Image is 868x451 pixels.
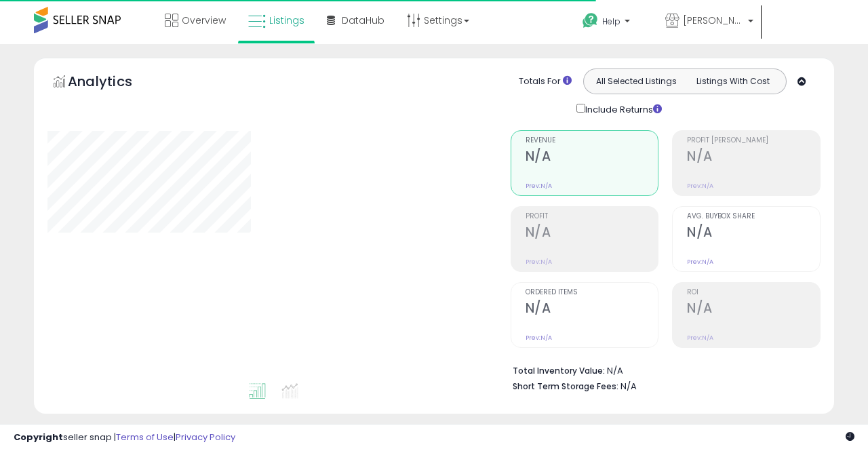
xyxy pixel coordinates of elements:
[572,2,653,44] a: Help
[526,258,552,266] small: Prev: N/A
[14,431,235,444] div: seller snap | |
[687,258,713,266] small: Prev: N/A
[176,431,235,444] a: Privacy Policy
[526,300,658,319] h2: N/A
[566,101,678,117] div: Include Returns
[513,361,811,378] li: N/A
[519,75,572,88] div: Totals For
[526,334,552,342] small: Prev: N/A
[526,213,658,220] span: Profit
[116,431,174,444] a: Terms of Use
[620,380,637,393] span: N/A
[68,72,159,94] h5: Analytics
[687,289,820,296] span: ROI
[526,224,658,243] h2: N/A
[687,300,820,319] h2: N/A
[526,182,552,190] small: Prev: N/A
[587,73,685,90] button: All Selected Listings
[602,16,620,27] span: Help
[182,14,226,27] span: Overview
[683,14,744,27] span: [PERSON_NAME] Online Stores
[513,365,605,376] b: Total Inventory Value:
[526,137,658,144] span: Revenue
[526,289,658,296] span: Ordered Items
[14,431,63,444] strong: Copyright
[513,380,618,392] b: Short Term Storage Fees:
[687,182,713,190] small: Prev: N/A
[687,224,820,243] h2: N/A
[582,12,599,29] i: Get Help
[269,14,304,27] span: Listings
[342,14,384,27] span: DataHub
[687,149,820,167] h2: N/A
[687,334,713,342] small: Prev: N/A
[684,73,782,90] button: Listings With Cost
[687,213,820,220] span: Avg. Buybox Share
[687,137,820,144] span: Profit [PERSON_NAME]
[526,149,658,167] h2: N/A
